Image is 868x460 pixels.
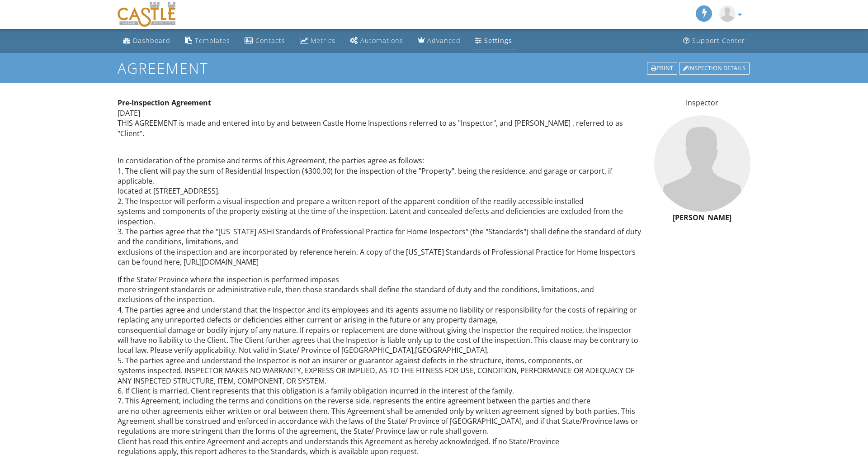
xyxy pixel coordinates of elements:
div: Print [647,62,677,75]
img: Castle Home Inspection [118,2,175,27]
a: Dashboard [119,33,174,49]
div: Templates [195,36,230,45]
p: Inspector [654,98,750,108]
img: default-user-f0147aede5fd5fa78ca7ade42f37bd4542148d508eef1c3d3ea960f66861d68b.jpg [654,115,750,212]
h6: [PERSON_NAME] [654,214,750,222]
h1: Agreement [118,60,750,76]
a: Automations (Basic) [346,33,407,49]
a: Support Center [679,33,749,49]
a: Contacts [241,33,289,49]
div: Advanced [427,36,461,45]
div: Automations [360,36,403,45]
a: Templates [181,33,234,49]
div: Inspection Details [679,62,750,75]
p: In consideration of the promise and terms of this Agreement, the parties agree as follows: 1. The... [118,146,643,267]
a: Print [646,61,678,76]
div: Contacts [255,36,285,45]
p: [DATE] THIS AGREEMENT is made and entered into by and between Castle Home Inspections referred to... [118,98,643,138]
div: Support Center [692,36,745,45]
p: If the State/ Province where the inspection is performed imposes more stringent standards or admi... [118,275,643,457]
a: Inspection Details [678,61,750,76]
a: Settings [472,33,516,49]
div: Settings [484,36,512,45]
div: Dashboard [133,36,170,45]
a: Metrics [296,33,339,49]
img: default-user-f0147aede5fd5fa78ca7ade42f37bd4542148d508eef1c3d3ea960f66861d68b.jpg [719,5,736,22]
strong: Pre-Inspection Agreement [118,98,211,108]
a: Advanced [414,33,464,49]
div: Metrics [311,36,335,45]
